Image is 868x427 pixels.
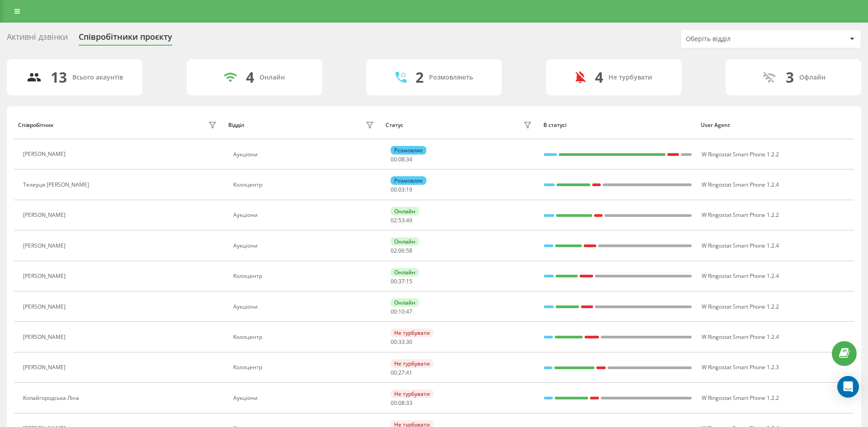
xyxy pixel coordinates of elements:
div: : : [391,248,412,254]
div: 4 [246,69,254,86]
div: : : [391,309,412,315]
span: 41 [406,369,412,376]
div: Телеуця [PERSON_NAME] [23,182,91,188]
span: 02 [391,247,397,254]
div: : : [391,217,412,224]
span: W Ringostat Smart Phone 1.2.2 [702,150,779,158]
div: Копайгородська Ліна [23,395,81,401]
div: : : [391,278,412,285]
div: 4 [595,69,603,86]
span: 33 [406,399,412,407]
div: Онлайн [391,268,419,277]
span: 49 [406,216,412,224]
div: Онлайн [391,298,419,307]
span: 00 [391,308,397,315]
div: Коллцентр [233,182,377,188]
div: Не турбувати [391,359,434,368]
div: Онлайн [391,207,419,216]
span: W Ringostat Smart Phone 1.2.4 [702,242,779,249]
div: Онлайн [259,74,285,81]
span: 34 [406,155,412,163]
div: Статус [386,122,403,128]
div: 2 [415,69,424,86]
div: Оберіть відділ [686,35,794,43]
div: Аукціони [233,151,377,158]
span: 00 [391,155,397,163]
div: В статусі [543,122,693,128]
div: Відділ [228,122,244,128]
span: 00 [391,369,397,376]
span: 08 [398,399,405,407]
span: 27 [398,369,405,376]
div: User Agent [701,122,850,128]
span: 08 [398,155,405,163]
div: Всього акаунтів [72,74,123,81]
span: 47 [406,308,412,315]
div: : : [391,187,412,193]
div: Не турбувати [391,389,434,398]
span: 58 [406,247,412,254]
div: 13 [51,69,67,86]
div: : : [391,339,412,345]
span: 02 [391,216,397,224]
span: 30 [406,338,412,346]
div: [PERSON_NAME] [23,334,68,340]
span: W Ringostat Smart Phone 1.2.2 [702,303,779,310]
span: W Ringostat Smart Phone 1.2.2 [702,211,779,219]
div: [PERSON_NAME] [23,212,68,218]
span: 33 [398,338,405,346]
div: Open Intercom Messenger [837,376,859,398]
span: W Ringostat Smart Phone 1.2.4 [702,333,779,341]
span: W Ringostat Smart Phone 1.2.3 [702,363,779,371]
span: W Ringostat Smart Phone 1.2.4 [702,181,779,188]
div: Коллцентр [233,364,377,371]
span: 00 [391,277,397,285]
div: [PERSON_NAME] [23,243,68,249]
div: Коллцентр [233,273,377,279]
div: Аукціони [233,212,377,218]
div: Активні дзвінки [7,32,68,46]
span: 10 [398,308,405,315]
div: Коллцентр [233,334,377,340]
span: W Ringostat Smart Phone 1.2.4 [702,272,779,280]
span: 00 [391,399,397,407]
div: Аукціони [233,243,377,249]
div: [PERSON_NAME] [23,151,68,157]
span: W Ringostat Smart Phone 1.2.2 [702,394,779,402]
span: 37 [398,277,405,285]
div: Розмовляє [391,146,426,155]
div: Онлайн [391,237,419,246]
span: 00 [391,186,397,193]
div: 3 [786,69,794,86]
span: 03 [398,186,405,193]
div: [PERSON_NAME] [23,364,68,371]
div: Аукціони [233,304,377,310]
div: Не турбувати [391,328,434,337]
div: [PERSON_NAME] [23,273,68,279]
span: 15 [406,277,412,285]
div: [PERSON_NAME] [23,304,68,310]
span: 53 [398,216,405,224]
div: Розмовляють [429,74,473,81]
div: Співробітник [18,122,54,128]
span: 00 [391,338,397,346]
div: : : [391,156,412,163]
span: 19 [406,186,412,193]
div: : : [391,400,412,406]
div: Офлайн [799,74,826,81]
div: Аукціони [233,395,377,401]
div: : : [391,370,412,376]
span: 06 [398,247,405,254]
div: Співробітники проєкту [79,32,172,46]
div: Не турбувати [609,74,652,81]
div: Розмовляє [391,176,426,185]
